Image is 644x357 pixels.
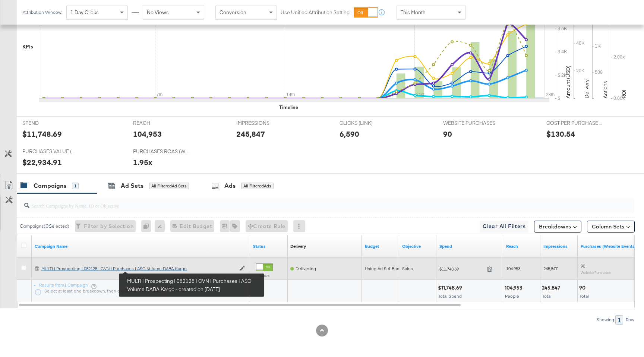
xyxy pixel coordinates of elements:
[133,129,162,139] div: 104,953
[35,243,247,249] a: Your campaign name.
[565,66,571,98] text: Amount (USD)
[443,129,452,139] div: 90
[615,315,623,325] div: 1
[41,266,236,272] div: MULTI | Prospecting | 082125 | CVN | Purchases | ASC Volume DABA Kargo
[141,220,155,232] div: 0
[41,266,236,272] a: MULTI | Prospecting | 082125 | CVN | Purchases | ASC Volume DABA Kargo
[580,293,589,299] span: Total
[253,243,284,249] a: Shows the current state of your Ad Campaign.
[596,317,615,322] div: Showing:
[22,157,62,168] div: $22,934.91
[290,243,306,249] a: Reflects the ability of your Ad Campaign to achieve delivery based on ad states, schedule and bud...
[439,266,484,272] span: $11,748.69
[506,266,520,271] span: 104,953
[543,266,558,271] span: 245,847
[281,9,351,16] label: Use Unified Attribution Setting:
[443,120,499,127] span: WEBSITE PURCHASES
[340,120,395,127] span: CLICKS (LINK)
[256,274,273,278] label: Active
[505,293,519,299] span: People
[480,221,528,233] button: Clear All Filters
[438,293,462,299] span: Total Spend
[236,129,265,139] div: 245,847
[224,181,236,190] div: Ads
[602,81,609,98] text: Actions
[22,148,78,155] span: PURCHASES VALUE (WEBSITE EVENTS)
[22,43,33,50] div: KPIs
[133,148,189,155] span: PURCHASES ROAS (WEBSITE EVENTS)
[534,221,581,233] button: Breakdowns
[438,284,464,291] div: $11,748.69
[72,183,79,189] div: 1
[542,293,552,299] span: Total
[20,223,69,230] div: Campaigns ( 0 Selected)
[147,9,169,16] span: No Views
[483,222,525,231] span: Clear All Filters
[279,104,298,111] div: Timeline
[581,263,585,269] span: 90
[439,243,500,249] a: The total amount spent to date.
[70,9,99,16] span: 1 Day Clicks
[241,183,274,189] div: All Filtered Ads
[546,120,602,127] span: COST PER PURCHASE (WEBSITE EVENTS)
[402,243,433,249] a: Your campaign's objective.
[621,89,627,98] text: ROI
[625,317,635,322] div: Row
[506,243,537,249] a: The number of people your ad was served to.
[220,9,246,16] span: Conversion
[121,181,143,190] div: Ad Sets
[583,79,590,98] text: Delivery
[149,183,189,189] div: All Filtered Ad Sets
[22,129,62,139] div: $11,748.69
[402,266,413,271] span: Sales
[505,284,524,291] div: 104,953
[236,120,292,127] span: IMPRESSIONS
[296,266,316,271] span: Delivering
[365,266,406,272] div: Using Ad Set Budget
[22,10,63,15] div: Attribution Window:
[34,181,66,190] div: Campaigns
[133,120,189,127] span: REACH
[29,195,579,210] input: Search Campaigns by Name, ID or Objective
[581,270,611,275] sub: Website Purchases
[22,120,78,127] span: SPEND
[401,9,426,16] span: This Month
[579,284,588,291] div: 90
[340,129,359,139] div: 6,590
[542,284,562,291] div: 245,847
[543,243,575,249] a: The number of times your ad was served. On mobile apps an ad is counted as served the first time ...
[133,157,152,168] div: 1.95x
[290,243,306,249] div: Delivery
[587,221,635,233] button: Column Sets
[365,243,396,249] a: The maximum amount you're willing to spend on your ads, on average each day or over the lifetime ...
[546,129,575,139] div: $130.54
